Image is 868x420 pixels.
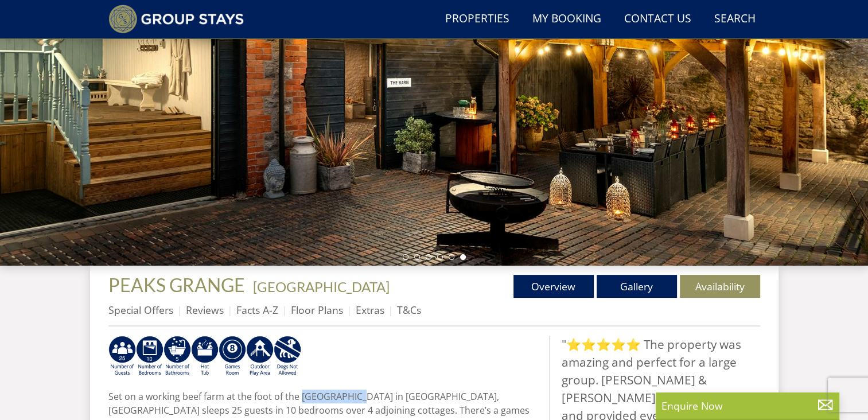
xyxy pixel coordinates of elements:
a: PEAKS GRANGE [108,274,248,296]
a: Availability [680,275,760,298]
a: [GEOGRAPHIC_DATA] [253,278,390,295]
a: Properties [441,6,514,32]
span: PEAKS GRANGE [108,274,245,296]
img: AD_4nXc1Iw0wtauI3kAlmqKiow2xOG9b9jgcrvEUWxsMsavhTuo14U6xJfaA9B--ZY8icuHeGWSTiTr_miVtTcN3Zi-xpzLai... [191,336,219,377]
img: Group Stays [108,5,244,33]
img: AD_4nXeSSc3ilgsYpdpaeM6eTXL_8vgGcnY6hM1ynOZKXwWq1wBnGLavk8Y9r_Xk0vK4OUtgdEpu-EGkuxA1436B9WhVwH5Pk... [108,336,136,377]
span: - [248,278,390,295]
a: T&Cs [397,303,421,317]
a: Extras [356,303,384,317]
a: Overview [513,275,594,298]
img: AD_4nXf4W0vM84xBIgcr4qMogbdK2n6_j3CxFpP0effQt7SKlx8vYwG3-LMYqK8J5Ju_h_6SzB23J7g7goQ44dmLr07v4Itgr... [136,336,164,377]
p: Enquire Now [661,398,834,413]
img: AD_4nXcOA-b_xATeUKCUe4qZmqHO3pzUWDfZno1bRbaJhEZZGKtyrKOH-jpsXEtAJPF0S1NXiDXUWNzkmCb9yYwCtVyH7FHze... [274,336,301,377]
a: Contact Us [620,6,696,32]
a: Gallery [597,275,677,298]
a: Facts A-Z [236,303,278,317]
a: Floor Plans [291,303,343,317]
img: AD_4nXc4YvC-BTizVyATotoyVEfuUcZbpLw7vMeaKQ-ISqmA1lQGkjHUPmRb677xclegFG05apDxr_8yMiww5rYjVhgbd5hJt... [246,336,274,377]
a: Reviews [186,303,224,317]
a: Search [710,6,760,32]
img: AD_4nXfEt7qD447RaTKwWE-OP06UAiWhkrkmebH5A2tfx7ZDY7R2RPjPXMHe5NM-RLQNReXAdBbnzmumkUS3Xrc2Og34e4kVy... [164,336,191,377]
a: My Booking [528,6,606,32]
a: Special Offers [108,303,173,317]
img: AD_4nXfe0X3_QBx46CwU3JrAvy1WFURXS9oBgC15PJRtFjBGzmetAvDOIQNTa460jeTvqTa2ZTtEttNxa30HuC-6X7fGAgmHj... [219,336,246,377]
